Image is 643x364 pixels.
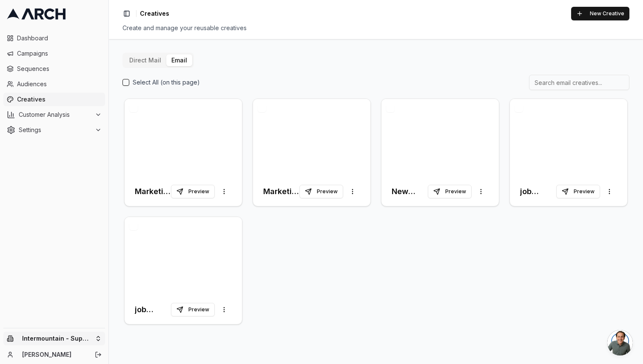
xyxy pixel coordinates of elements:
[171,303,215,316] button: Preview
[3,62,105,76] a: Sequences
[122,24,629,32] div: Create and manage your reusable creatives
[124,54,166,66] button: Direct Mail
[263,186,299,198] h3: Marketing Email - Furnace Offer
[17,34,102,42] span: Dashboard
[3,77,105,91] a: Audiences
[135,304,171,316] h3: job completed - thank you
[17,65,102,73] span: Sequences
[556,185,600,198] button: Preview
[3,332,105,345] button: Intermountain - Superior Water & Air
[3,123,105,137] button: Settings
[299,185,343,198] button: Preview
[19,110,91,119] span: Customer Analysis
[140,9,169,18] nav: breadcrumb
[3,47,105,60] a: Campaigns
[17,80,102,88] span: Audiences
[3,31,105,45] a: Dashboard
[140,9,169,18] span: Creatives
[17,95,102,104] span: Creatives
[529,75,629,90] input: Search email creatives...
[392,186,428,198] h3: New Membership
[571,7,629,20] button: New Creative
[133,78,200,87] label: Select All (on this page)
[171,185,215,198] button: Preview
[3,93,105,106] a: Creatives
[17,49,102,58] span: Campaigns
[428,185,472,198] button: Preview
[22,350,85,359] a: [PERSON_NAME]
[135,186,171,198] h3: Marketing - Fall Water + Air Quality
[3,108,105,121] button: Customer Analysis
[19,126,91,134] span: Settings
[22,335,91,342] span: Intermountain - Superior Water & Air
[607,330,633,356] div: Open chat
[92,349,104,361] button: Log out
[520,186,556,198] h3: job booked - thank you
[166,54,192,66] button: Email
